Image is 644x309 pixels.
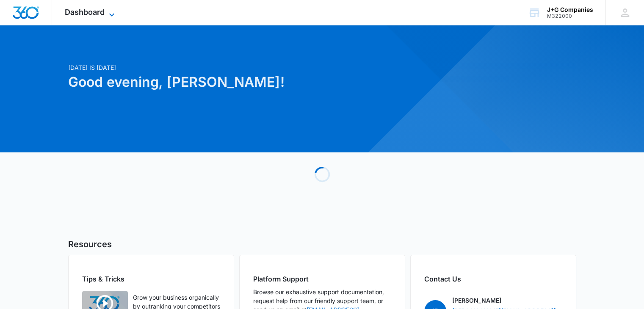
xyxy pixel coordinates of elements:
p: [PERSON_NAME] [452,296,501,305]
h5: Resources [68,238,576,251]
h2: Tips & Tricks [82,274,220,284]
div: account id [547,13,593,19]
h1: Good evening, [PERSON_NAME]! [68,72,404,92]
h2: Platform Support [253,274,391,284]
p: [DATE] is [DATE] [68,63,404,72]
h2: Contact Us [424,274,562,284]
div: account name [547,6,593,13]
span: Dashboard [65,8,105,17]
